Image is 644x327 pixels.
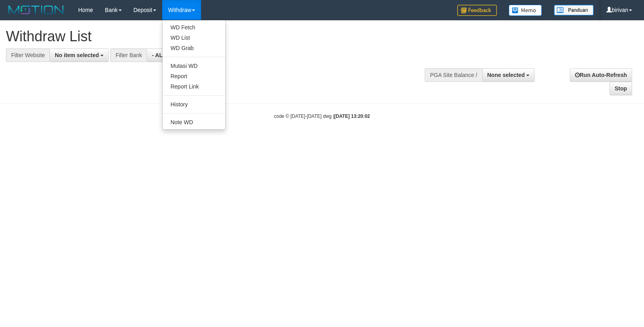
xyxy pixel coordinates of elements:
img: Feedback.jpg [457,5,497,16]
div: Filter Bank [110,48,147,62]
img: MOTION_logo.png [6,4,66,16]
a: Note WD [163,117,225,127]
button: - ALL - [147,48,179,62]
a: WD List [163,33,225,43]
a: WD Fetch [163,22,225,33]
strong: [DATE] 13:20:02 [334,113,370,119]
a: WD Grab [163,43,225,53]
div: Filter Website [6,48,50,62]
a: Report [163,71,225,81]
button: No item selected [50,48,109,62]
button: None selected [482,68,535,82]
a: Mutasi WD [163,61,225,71]
small: code © [DATE]-[DATE] dwg | [274,113,370,119]
div: PGA Site Balance / [425,68,482,82]
a: Stop [609,82,632,95]
img: panduan.png [554,5,594,15]
a: Report Link [163,81,225,92]
img: Button%20Memo.svg [509,5,542,16]
a: Run Auto-Refresh [570,68,632,82]
a: History [163,99,225,110]
span: None selected [487,72,525,78]
h1: Withdraw List [6,29,422,44]
span: No item selected [55,52,99,58]
span: - ALL - [152,52,169,58]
